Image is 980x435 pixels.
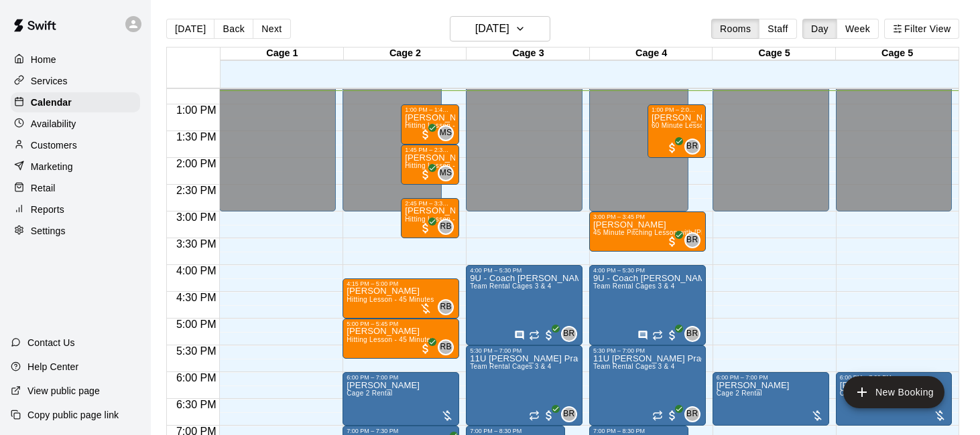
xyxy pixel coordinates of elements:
[11,114,140,134] a: Availability
[173,319,220,330] span: 5:00 PM
[470,363,552,370] span: Team Rental Cages 3 & 4
[690,326,700,342] span: Billy Jack Ryan
[31,117,76,130] p: Availability
[214,19,253,39] button: Back
[347,374,455,381] div: 6:00 PM – 7:00 PM
[405,106,455,113] div: 1:00 PM – 1:45 PM
[717,374,825,381] div: 6:00 PM – 7:00 PM
[166,19,215,39] button: [DATE]
[173,158,220,169] span: 2:00 PM
[343,278,459,319] div: 4:15 PM – 5:00 PM: Samuel Michael H
[666,329,679,342] span: All customers have paid
[593,428,684,434] div: 7:00 PM – 8:30 PM
[652,122,848,129] span: 60 Minute Lesson - with [PERSON_NAME] [PERSON_NAME]
[173,185,220,196] span: 2:30 PM
[514,330,525,341] svg: Has notes
[31,224,66,238] p: Settings
[11,157,140,177] a: Marketing
[405,147,455,153] div: 1:45 PM – 2:30 PM
[347,280,455,287] div: 4:15 PM – 5:00 PM
[466,345,583,426] div: 5:30 PM – 7:00 PM: 11U Billy jack Practice
[589,211,706,252] div: 3:00 PM – 3:45 PM: Jaydon Gershman
[31,203,64,216] p: Reports
[11,199,140,220] a: Reports
[470,267,578,274] div: 4:00 PM – 5:30 PM
[405,200,455,207] div: 2:45 PM – 3:30 PM
[759,19,797,39] button: Staff
[438,299,454,315] div: Rafael Betances
[686,234,698,247] span: BR
[419,128,432,141] span: All customers have paid
[438,219,454,235] div: Rafael Betances
[173,399,220,410] span: 6:30 PM
[443,219,454,235] span: Rafael Betances
[542,409,556,422] span: All customers have paid
[637,330,648,341] svg: Has notes
[593,363,675,370] span: Team Rental Cages 3 & 4
[843,376,944,408] button: add
[405,215,492,223] span: Hitting Lesson - 45 Minutes
[31,96,72,109] p: Calendar
[440,126,452,140] span: MS
[11,71,140,91] a: Services
[221,48,344,60] div: Cage 1
[27,360,78,373] p: Help Center
[529,410,540,421] span: Recurring event
[648,104,706,158] div: 1:00 PM – 2:00 PM: Jackson Daglow
[684,406,700,422] div: Billy Jack Ryan
[836,48,959,60] div: Cage 5
[690,406,700,422] span: Billy Jack Ryan
[173,372,220,383] span: 6:00 PM
[470,282,552,290] span: Team Rental Cages 3 & 4
[173,292,220,303] span: 4:30 PM
[470,347,578,354] div: 5:30 PM – 7:00 PM
[684,326,700,342] div: Billy Jack Ryan
[593,267,702,274] div: 4:00 PM – 5:30 PM
[440,167,452,180] span: MS
[684,232,700,248] div: Billy Jack Ryan
[405,122,492,129] span: Hitting Lesson - 45 Minutes
[419,222,432,235] span: All customers have paid
[593,229,812,236] span: 45 Minute Pitching Lesson with [PERSON_NAME] [PERSON_NAME]
[840,374,948,381] div: 6:00 PM – 7:00 PM
[589,345,706,426] div: 5:30 PM – 7:00 PM: 11U Billy jack Practice
[31,139,77,152] p: Customers
[713,48,836,60] div: Cage 5
[31,160,73,173] p: Marketing
[440,220,451,234] span: RB
[711,19,759,39] button: Rooms
[884,19,959,39] button: Filter View
[11,92,140,112] a: Calendar
[11,221,140,241] a: Settings
[443,299,454,315] span: Rafael Betances
[419,168,432,181] span: All customers have paid
[347,336,434,343] span: Hitting Lesson - 45 Minutes
[173,345,220,357] span: 5:30 PM
[566,326,577,342] span: Billy Jack Ryan
[593,282,675,290] span: Team Rental Cages 3 & 4
[173,238,220,250] span: 3:30 PM
[443,125,454,141] span: Mackie Skall
[347,428,455,434] div: 7:00 PM – 7:30 PM
[666,141,679,155] span: All customers have paid
[440,341,451,354] span: RB
[11,50,140,70] a: Home
[563,327,574,341] span: BR
[401,104,459,145] div: 1:00 PM – 1:45 PM: Liam Kiehn
[419,342,432,355] span: All customers have paid
[253,19,290,39] button: Next
[343,372,459,426] div: 6:00 PM – 7:00 PM: Jim Sammons
[31,53,56,66] p: Home
[11,135,140,155] a: Customers
[443,339,454,355] span: Rafael Betances
[593,347,702,354] div: 5:30 PM – 7:00 PM
[405,162,492,169] span: Hitting Lesson - 45 Minutes
[11,178,140,198] a: Retail
[470,428,561,434] div: 7:00 PM – 8:30 PM
[690,232,700,248] span: Billy Jack Ryan
[31,74,68,88] p: Services
[652,106,702,113] div: 1:00 PM – 2:00 PM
